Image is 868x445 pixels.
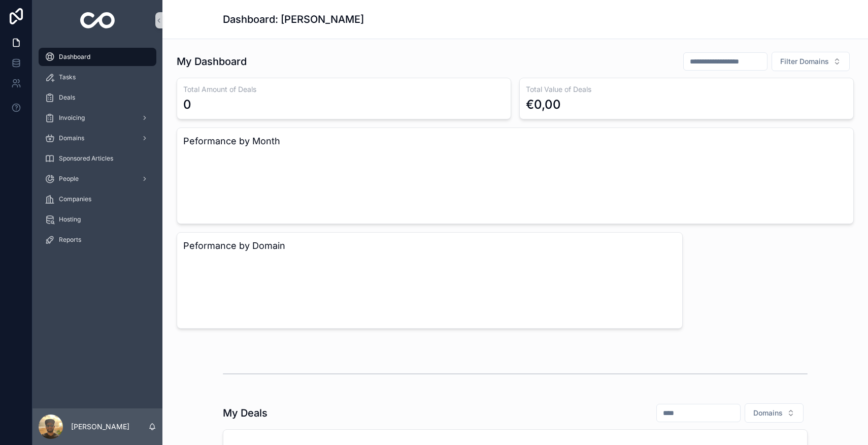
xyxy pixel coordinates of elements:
[59,195,91,203] span: Companies
[183,239,676,253] h3: Peformance by Domain
[177,54,247,69] h1: My Dashboard
[753,408,783,418] span: Domains
[223,406,268,420] h1: My Deals
[59,175,79,183] span: People
[59,73,76,81] span: Tasks
[39,48,156,66] a: Dashboard
[745,403,804,423] button: Select Button
[780,56,829,67] span: Filter Domains
[39,109,156,127] a: Invoicing
[526,97,561,113] div: €0,00
[39,210,156,229] a: Hosting
[80,12,115,28] img: App logo
[59,134,84,142] span: Domains
[183,97,191,113] div: 0
[183,84,505,94] h3: Total Amount of Deals
[59,215,81,224] span: Hosting
[39,68,156,86] a: Tasks
[526,84,847,94] h3: Total Value of Deals
[59,236,81,244] span: Reports
[39,190,156,208] a: Companies
[39,149,156,168] a: Sponsored Articles
[39,231,156,249] a: Reports
[772,52,850,71] button: Select Button
[59,154,113,163] span: Sponsored Articles
[39,170,156,188] a: People
[71,422,129,432] p: [PERSON_NAME]
[59,53,90,61] span: Dashboard
[39,88,156,107] a: Deals
[223,12,364,26] h1: Dashboard: [PERSON_NAME]
[183,134,847,148] h3: Peformance by Month
[32,41,162,262] div: scrollable content
[39,129,156,147] a: Domains
[59,114,85,122] span: Invoicing
[59,93,75,102] span: Deals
